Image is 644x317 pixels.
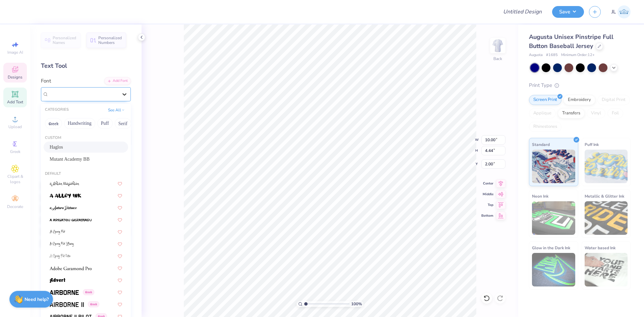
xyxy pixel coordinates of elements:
span: Center [481,181,493,186]
span: Upload [8,124,22,129]
span: Haglos [50,144,63,151]
img: Back [491,39,504,52]
button: Puff [97,118,113,129]
img: Metallic & Glitter Ink [585,201,628,235]
img: Standard [532,150,575,183]
span: Augusta [529,52,543,58]
span: # 1685 [546,52,558,58]
div: Embroidery [563,95,595,105]
span: Neon Ink [532,193,548,200]
span: Standard [532,141,550,148]
input: Untitled Design [498,5,547,18]
img: Water based Ink [585,253,628,286]
span: 100 % [351,301,362,307]
span: Greek [83,289,94,295]
div: CATEGORIES [45,107,69,113]
span: Glow in the Dark Ink [532,244,570,251]
span: Decorate [7,204,23,209]
a: JL [611,5,631,18]
button: Handwriting [64,118,95,129]
img: A Charming Font [50,230,65,234]
div: Digital Print [597,95,630,105]
strong: Need help? [24,296,49,303]
img: a Arigatou Gozaimasu [50,218,92,222]
img: a Alloy Ink [50,194,81,198]
span: Image AI [7,50,23,55]
span: Designs [8,74,22,80]
span: Puff Ink [585,141,599,148]
span: Augusta Unisex Pinstripe Full Button Baseball Jersey [529,33,613,50]
div: Transfers [558,108,585,118]
div: Default [41,171,131,177]
span: JL [611,8,616,16]
div: Vinyl [587,108,605,118]
span: Add Text [7,99,23,105]
div: Back [493,56,502,62]
img: a Ahlan Wasahlan [50,181,79,186]
button: See All [106,107,127,113]
span: Personalized Numbers [98,36,122,45]
div: Custom [41,135,131,141]
span: Minimum Order: 12 + [561,52,595,58]
img: Jairo Laqui [618,5,631,18]
img: Airborne [50,290,79,295]
img: Glow in the Dark Ink [532,253,575,286]
span: Clipart & logos [3,174,27,184]
div: Add Font [104,77,131,85]
div: Print Type [529,82,631,89]
span: Top [481,203,493,207]
label: Font [41,77,51,85]
span: Metallic & Glitter Ink [585,193,624,200]
img: Neon Ink [532,201,575,235]
img: Adobe Garamond Pro [50,266,92,271]
img: Advert [50,278,65,283]
div: Text Tool [41,61,131,70]
span: Bottom [481,213,493,218]
span: Greek [10,149,20,154]
div: Foil [607,108,623,118]
span: Personalized Names [53,36,76,45]
div: Applique [529,108,556,118]
span: Greek [88,301,99,307]
div: Screen Print [529,95,561,105]
img: Puff Ink [585,150,628,183]
button: Save [552,6,584,18]
img: Airborne II [50,302,84,307]
div: Rhinestones [529,122,561,132]
img: A Charming Font Outline [50,254,70,259]
img: a Antara Distance [50,206,77,210]
span: Middle [481,192,493,197]
span: Water based Ink [585,244,615,251]
button: Serif [115,118,131,129]
span: Mutant Academy BB [50,156,90,163]
img: A Charming Font Leftleaning [50,242,74,247]
button: Greek [45,118,62,129]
